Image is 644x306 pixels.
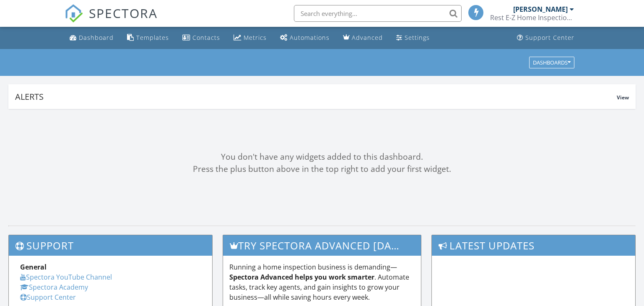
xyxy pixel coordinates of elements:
div: Contacts [192,34,220,41]
div: Settings [405,34,430,41]
a: Support Center [20,293,76,302]
a: Contacts [179,30,223,46]
p: Running a home inspection business is demanding— . Automate tasks, track key agents, and gain ins... [229,262,415,302]
span: SPECTORA [89,4,158,22]
div: Templates [136,34,169,41]
a: Spectora Academy [20,283,88,292]
h3: Latest Updates [432,235,635,256]
div: [PERSON_NAME] [513,5,568,13]
a: Advanced [340,30,386,46]
a: SPECTORA [65,11,158,29]
div: Dashboard [79,34,114,41]
strong: Spectora Advanced helps you work smarter [229,272,374,282]
a: Automations (Basic) [277,30,333,46]
div: You don't have any widgets added to this dashboard. [8,151,636,163]
div: Metrics [244,34,267,41]
a: Templates [124,30,172,46]
a: Metrics [230,30,270,46]
div: Alerts [15,91,617,102]
button: Dashboards [529,57,574,68]
img: The Best Home Inspection Software - Spectora [65,4,83,23]
div: Advanced [352,34,383,41]
strong: General [20,262,47,272]
input: Search everything... [294,5,462,22]
div: Press the plus button above in the top right to add your first widget. [8,163,636,175]
div: Support Center [525,34,574,41]
h3: Support [9,235,212,256]
div: Dashboards [533,60,571,65]
a: Settings [393,30,433,46]
a: Spectora YouTube Channel [20,272,112,282]
a: Dashboard [66,30,117,46]
a: Support Center [514,30,578,46]
h3: Try spectora advanced [DATE] [223,235,421,256]
div: Rest E-Z Home Inspections [490,13,574,22]
span: View [617,94,629,101]
div: Automations [290,34,330,41]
